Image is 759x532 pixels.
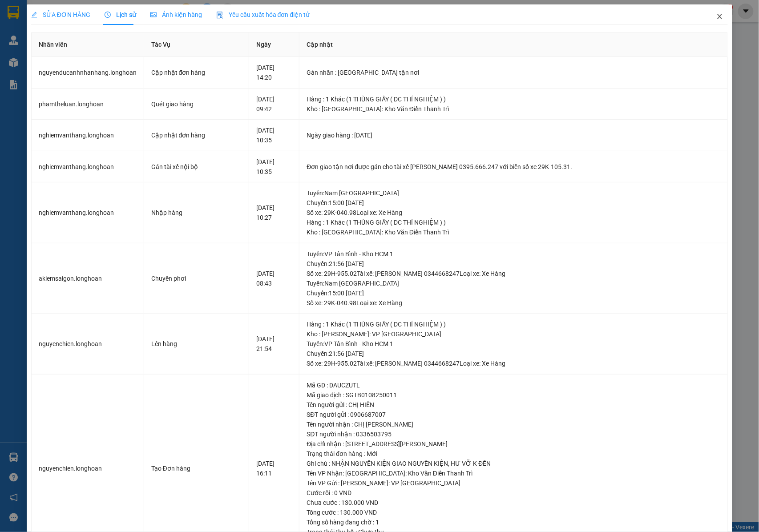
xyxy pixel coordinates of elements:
[307,218,720,227] div: Hàng : 1 Khác (1 THÙNG GIẤY ( DC THÍ NGHIỆM ) )
[307,390,720,400] div: Mã giao dịch : SGTB0108250011
[307,68,720,77] div: Gán nhãn : [GEOGRAPHIC_DATA] tận nơi
[307,249,720,278] div: Tuyến : VP Tân Bình - Kho HCM 1 Chuyến: 21:56 [DATE] Số xe: 29H-955.02 Tài xế: [PERSON_NAME] 0344...
[31,11,90,18] span: SỬA ĐƠN HÀNG
[256,459,292,478] div: [DATE] 16:11
[32,182,144,243] td: nghiemvanthang.longhoan
[307,380,720,390] div: Mã GD : DAUCZUTL
[216,11,310,18] span: Yêu cầu xuất hóa đơn điện tử
[307,278,720,308] div: Tuyến : Nam [GEOGRAPHIC_DATA] Chuyến: 15:00 [DATE] Số xe: 29K-040.98 Loại xe: Xe Hàng
[256,94,292,114] div: [DATE] 09:42
[151,463,242,473] div: Tạo Đơn hàng
[307,94,720,104] div: Hàng : 1 Khác (1 THÙNG GIẤY ( DC THÍ NGHIỆM ) )
[307,104,720,114] div: Kho : [GEOGRAPHIC_DATA]: Kho Văn Điển Thanh Trì
[32,314,144,375] td: nguyenchien.longhoan
[32,151,144,183] td: nghiemvanthang.longhoan
[32,243,144,314] td: akiemsaigon.longhoan
[150,11,202,18] span: Ảnh kiện hàng
[307,478,720,488] div: Tên VP Gửi : [PERSON_NAME]: VP [GEOGRAPHIC_DATA]
[256,334,292,354] div: [DATE] 21:54
[307,188,720,218] div: Tuyến : Nam [GEOGRAPHIC_DATA] Chuyến: 15:00 [DATE] Số xe: 29K-040.98 Loại xe: Xe Hàng
[307,227,720,237] div: Kho : [GEOGRAPHIC_DATA]: Kho Văn Điển Thanh Trì
[151,339,242,349] div: Lên hàng
[31,12,37,18] span: edit
[249,32,299,57] th: Ngày
[307,468,720,478] div: Tên VP Nhận: [GEOGRAPHIC_DATA]: Kho Văn Điển Thanh Trì
[32,89,144,120] td: phamtheluan.longhoan
[307,429,720,439] div: SĐT người nhận : 0336503795
[256,157,292,177] div: [DATE] 10:35
[307,488,720,498] div: Cước rồi : 0 VND
[256,125,292,145] div: [DATE] 10:35
[32,120,144,151] td: nghiemvanthang.longhoan
[32,32,144,57] th: Nhân viên
[307,400,720,410] div: Tên người gửi : CHỊ HIỀN
[151,99,242,109] div: Quét giao hàng
[307,419,720,429] div: Tên người nhận : CHỊ [PERSON_NAME]
[216,12,223,19] img: icon
[151,130,242,140] div: Cập nhật đơn hàng
[151,162,242,172] div: Gán tài xế nội bộ
[105,11,136,18] span: Lịch sử
[716,13,723,20] span: close
[307,329,720,339] div: Kho : [PERSON_NAME]: VP [GEOGRAPHIC_DATA]
[256,203,292,222] div: [DATE] 10:27
[707,4,732,29] button: Close
[150,12,157,18] span: picture
[151,274,242,283] div: Chuyển phơi
[151,68,242,77] div: Cập nhật đơn hàng
[105,12,111,18] span: clock-circle
[307,319,720,329] div: Hàng : 1 Khác (1 THÙNG GIẤY ( DC THÍ NGHIỆM ) )
[32,57,144,89] td: nguyenducanhnhanhang.longhoan
[307,130,720,140] div: Ngày giao hàng : [DATE]
[307,410,720,419] div: SĐT người gửi : 0906687007
[307,508,720,517] div: Tổng cước : 130.000 VND
[307,449,720,459] div: Trạng thái đơn hàng : Mới
[256,63,292,82] div: [DATE] 14:20
[307,498,720,508] div: Chưa cước : 130.000 VND
[307,162,720,172] div: Đơn giao tận nơi được gán cho tài xế [PERSON_NAME] 0395.666.247 với biển số xe 29K-105.31.
[144,32,250,57] th: Tác Vụ
[307,459,720,468] div: Ghi chú : NHẬN NGUYÊN KIỆN GIAO NGUYÊN KIỆN, HƯ VỠ K ĐỀN
[307,439,720,449] div: Địa chỉ nhận : [STREET_ADDRESS][PERSON_NAME]
[299,32,728,57] th: Cập nhật
[151,208,242,218] div: Nhập hàng
[307,517,720,527] div: Tổng số hàng đang chờ : 1
[256,269,292,288] div: [DATE] 08:43
[307,339,720,368] div: Tuyến : VP Tân Bình - Kho HCM 1 Chuyến: 21:56 [DATE] Số xe: 29H-955.02 Tài xế: [PERSON_NAME] 0344...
